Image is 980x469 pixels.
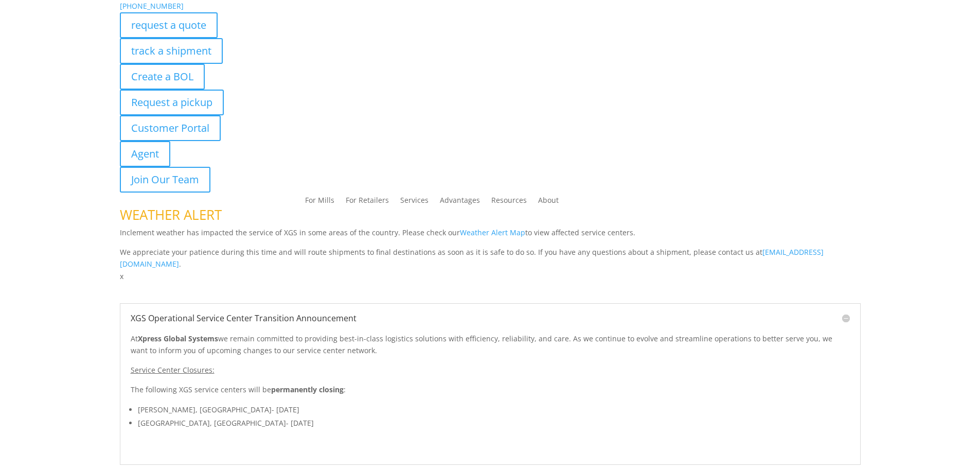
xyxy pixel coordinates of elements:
[120,90,224,115] a: Request a pickup
[346,197,389,208] a: For Retailers
[120,167,210,193] a: Join Our Team
[120,64,205,90] a: Create a BOL
[538,197,559,208] a: About
[131,333,850,364] p: At we remain committed to providing best-in-class logistics solutions with efficiency, reliabilit...
[440,197,480,208] a: Advantages
[460,228,525,237] a: Weather Alert Map
[138,416,850,430] li: [GEOGRAPHIC_DATA], [GEOGRAPHIC_DATA]- [DATE]
[131,314,850,322] h5: XGS Operational Service Center Transition Announcement
[120,115,221,141] a: Customer Portal
[400,197,429,208] a: Services
[271,385,344,394] strong: permanently closing
[120,141,170,167] a: Agent
[131,384,850,403] p: The following XGS service centers will be :
[120,38,223,64] a: track a shipment
[120,1,184,11] a: [PHONE_NUMBER]
[120,270,861,283] p: x
[305,197,334,208] a: For Mills
[120,205,222,224] span: WEATHER ALERT
[120,227,861,246] p: Inclement weather has impacted the service of XGS in some areas of the country. Please check our ...
[491,197,527,208] a: Resources
[120,246,861,271] p: We appreciate your patience during this time and will route shipments to final destinations as so...
[131,365,215,375] u: Service Center Closures:
[138,334,218,343] strong: Xpress Global Systems
[120,12,218,38] a: request a quote
[138,403,850,416] li: [PERSON_NAME], [GEOGRAPHIC_DATA]- [DATE]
